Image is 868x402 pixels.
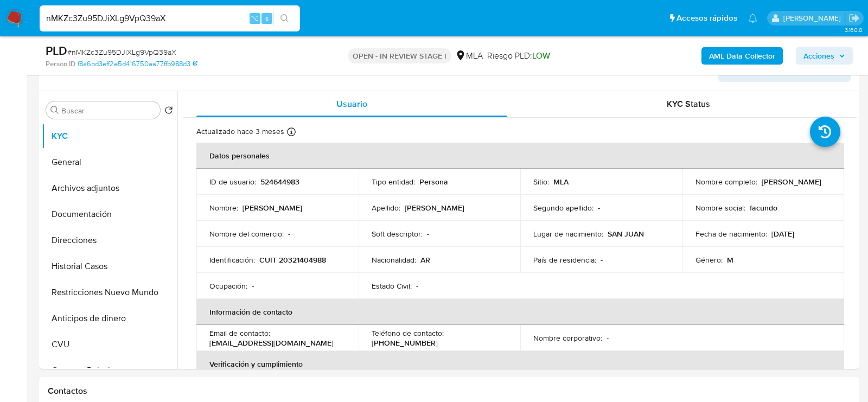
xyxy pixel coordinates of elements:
[598,203,600,213] p: -
[242,203,302,213] p: [PERSON_NAME]
[196,299,844,325] th: Información de contacto
[845,25,863,34] span: 3.160.0
[372,338,438,348] p: [PHONE_NUMBER]
[209,255,255,265] p: Identificación :
[405,203,464,213] p: [PERSON_NAME]
[487,50,550,62] span: Riesgo PLD:
[46,59,75,69] b: Person ID
[196,143,844,169] th: Datos personales
[532,49,550,62] span: LOW
[796,47,853,65] button: Acciones
[61,106,156,116] input: Buscar
[676,12,737,24] span: Accesos rápidos
[848,12,860,24] a: Salir
[265,13,269,23] span: s
[251,13,259,23] span: ⌥
[42,253,177,279] button: Historial Casos
[709,47,775,65] b: AML Data Collector
[783,13,845,23] p: lourdes.morinigo@mercadolibre.com
[42,279,177,305] button: Restricciones Nuevo Mundo
[427,229,429,239] p: -
[260,177,299,187] p: 524644983
[608,229,644,239] p: SAN JUAN
[209,177,256,187] p: ID de usuario :
[748,14,757,23] a: Notificaciones
[701,47,783,65] button: AML Data Collector
[372,255,416,265] p: Nacionalidad :
[209,281,247,291] p: Ocupación :
[372,328,444,338] p: Teléfono de contacto :
[288,229,290,239] p: -
[419,177,448,187] p: Persona
[372,281,412,291] p: Estado Civil :
[533,229,603,239] p: Lugar de nacimiento :
[42,175,177,201] button: Archivos adjuntos
[50,106,59,114] button: Buscar
[420,255,430,265] p: AR
[336,98,367,110] span: Usuario
[209,338,334,348] p: [EMAIL_ADDRESS][DOMAIN_NAME]
[42,201,177,227] button: Documentación
[42,227,177,253] button: Direcciones
[803,47,834,65] span: Acciones
[533,333,602,343] p: Nombre corporativo :
[164,106,173,118] button: Volver al orden por defecto
[750,203,777,213] p: facundo
[209,203,238,213] p: Nombre :
[42,123,177,149] button: KYC
[601,255,603,265] p: -
[48,386,851,397] h1: Contactos
[78,59,197,69] a: f8a6bd3eff2e5d416750aa77ffb988d3
[533,177,549,187] p: Sitio :
[42,149,177,175] button: General
[695,177,757,187] p: Nombre completo :
[607,333,609,343] p: -
[196,126,284,137] p: Actualizado hace 3 meses
[533,203,593,213] p: Segundo apellido :
[695,229,767,239] p: Fecha de nacimiento :
[46,42,67,59] b: PLD
[416,281,418,291] p: -
[209,328,270,338] p: Email de contacto :
[40,11,300,25] input: Buscar usuario o caso...
[727,255,733,265] p: M
[553,177,569,187] p: MLA
[762,177,821,187] p: [PERSON_NAME]
[67,47,176,58] span: # nMKZc3Zu95DJiXLg9VpQ39aX
[695,255,723,265] p: Género :
[695,203,745,213] p: Nombre social :
[372,203,400,213] p: Apellido :
[42,358,177,384] button: Cruces y Relaciones
[348,48,451,63] p: OPEN - IN REVIEW STAGE I
[771,229,794,239] p: [DATE]
[273,11,296,26] button: search-icon
[533,255,596,265] p: País de residencia :
[196,351,844,377] th: Verificación y cumplimiento
[667,98,710,110] span: KYC Status
[372,177,415,187] p: Tipo entidad :
[209,229,284,239] p: Nombre del comercio :
[259,255,326,265] p: CUIT 20321404988
[372,229,423,239] p: Soft descriptor :
[42,331,177,358] button: CVU
[42,305,177,331] button: Anticipos de dinero
[455,50,483,62] div: MLA
[252,281,254,291] p: -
